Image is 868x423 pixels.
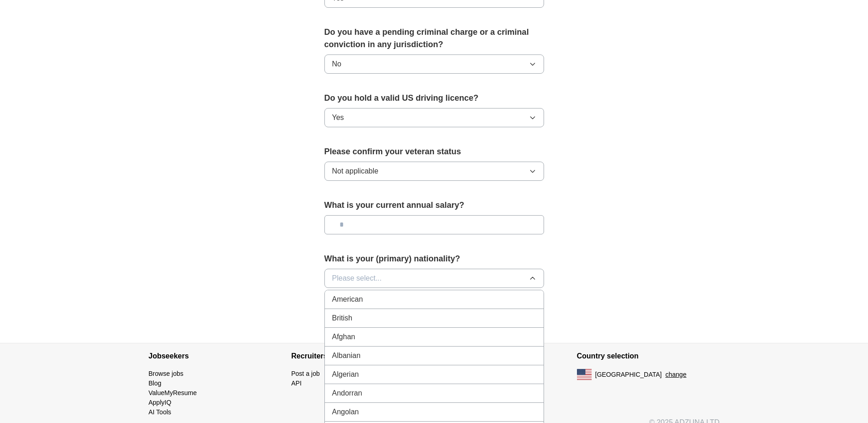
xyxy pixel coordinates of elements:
[332,166,378,177] span: Not applicable
[324,253,544,265] label: What is your (primary) nationality?
[324,54,544,74] button: No
[149,399,172,406] a: ApplyIQ
[149,370,183,377] a: Browse jobs
[332,313,352,324] span: British
[332,350,361,361] span: Albanian
[665,370,686,380] button: change
[332,407,359,418] span: Angolan
[324,199,544,211] label: What is your current annual salary?
[332,112,344,123] span: Yes
[332,294,363,305] span: American
[291,370,320,377] a: Post a job
[324,269,544,288] button: Please select...
[332,388,362,399] span: Andorran
[324,92,544,104] label: Do you hold a valid US driving licence?
[149,380,162,387] a: Blog
[332,369,359,380] span: Algerian
[324,146,544,158] label: Please confirm your veteran status
[595,370,662,380] span: [GEOGRAPHIC_DATA]
[577,369,592,380] img: US flag
[332,273,382,284] span: Please select...
[324,108,544,127] button: Yes
[577,343,720,369] h4: Country selection
[324,26,544,51] label: Do you have a pending criminal charge or a criminal conviction in any jurisdiction?
[332,331,356,342] span: Afghan
[332,59,341,70] span: No
[149,408,172,416] a: AI Tools
[291,380,302,387] a: API
[324,162,544,181] button: Not applicable
[149,389,197,396] a: ValueMyResume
